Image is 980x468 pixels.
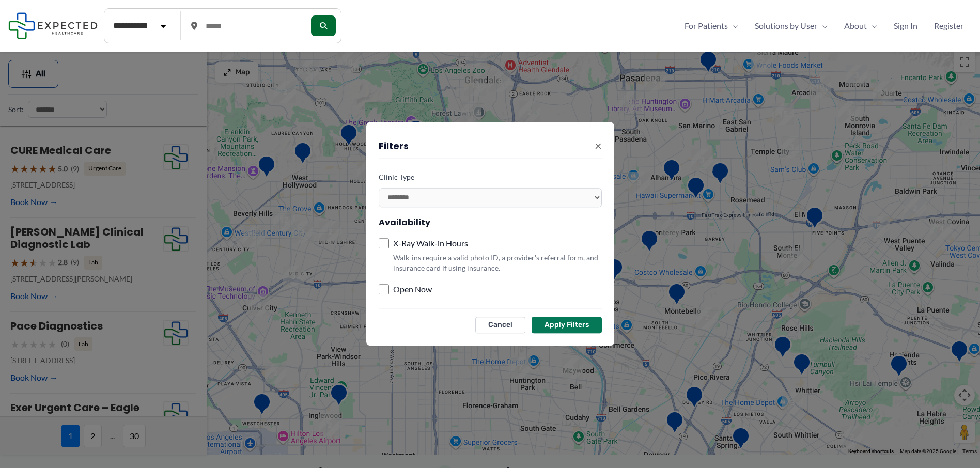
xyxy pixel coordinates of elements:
[894,18,917,34] span: Sign In
[532,317,602,334] button: Apply Filters
[728,18,738,34] span: Menu Toggle
[393,236,468,251] label: X-Ray Walk-in Hours
[393,282,432,297] label: Open Now
[755,18,817,34] span: Solutions by User
[379,217,602,227] h4: Availability
[926,18,972,34] a: Register
[885,18,926,34] a: Sign In
[379,140,409,152] h3: Filters
[379,253,602,273] p: Walk-ins require a valid photo ID, a provider's referral form, and insurance card if using insura...
[746,18,836,34] a: Solutions by UserMenu Toggle
[676,18,746,34] a: For PatientsMenu Toggle
[836,18,885,34] a: AboutMenu Toggle
[595,134,602,158] span: ×
[685,18,728,34] span: For Patients
[475,317,525,334] button: Cancel
[867,18,877,34] span: Menu Toggle
[8,12,98,39] img: Expected Healthcare Logo - side, dark font, small
[817,18,828,34] span: Menu Toggle
[934,18,963,34] span: Register
[379,170,602,184] label: Clinic Type
[844,18,867,34] span: About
